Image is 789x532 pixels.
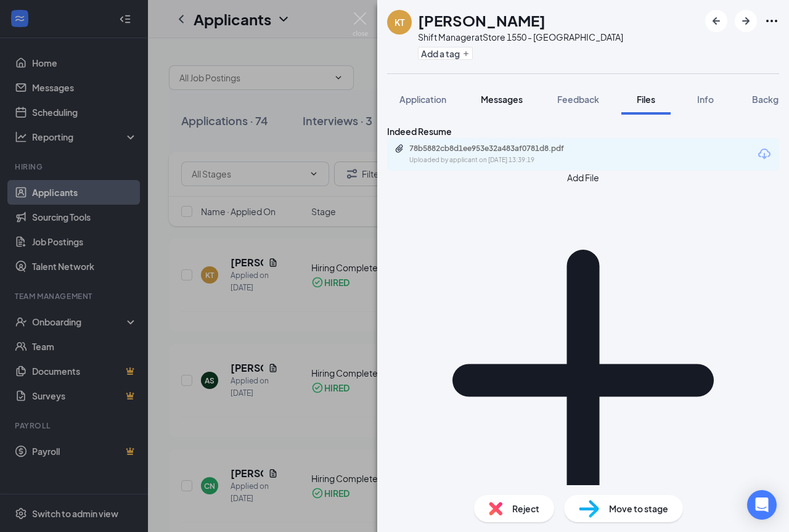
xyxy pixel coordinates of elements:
[764,14,779,28] svg: Ellipses
[481,94,523,105] span: Messages
[747,490,777,520] div: Open Intercom Messenger
[394,16,404,28] div: KT
[697,94,714,105] span: Info
[709,14,724,28] svg: ArrowLeftNew
[738,14,753,28] svg: ArrowRight
[418,31,623,43] div: Shift Manager at Store 1550 - [GEOGRAPHIC_DATA]
[705,10,727,32] button: ArrowLeftNew
[399,94,446,105] span: Application
[757,147,772,162] svg: Download
[557,94,599,105] span: Feedback
[512,502,539,515] span: Reject
[735,10,757,32] button: ArrowRight
[387,125,779,138] div: Indeed Resume
[418,47,473,60] button: PlusAdd a tag
[394,144,404,153] svg: Paperclip
[409,155,594,165] div: Uploaded by applicant on [DATE] 13:39:19
[409,144,582,153] div: 78b5882cb8d1ee953e32a483af0781d8.pdf
[462,50,470,57] svg: Plus
[637,94,655,105] span: Files
[418,10,546,31] h1: [PERSON_NAME]
[394,144,594,165] a: Paperclip78b5882cb8d1ee953e32a483af0781d8.pdfUploaded by applicant on [DATE] 13:39:19
[609,502,668,515] span: Move to stage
